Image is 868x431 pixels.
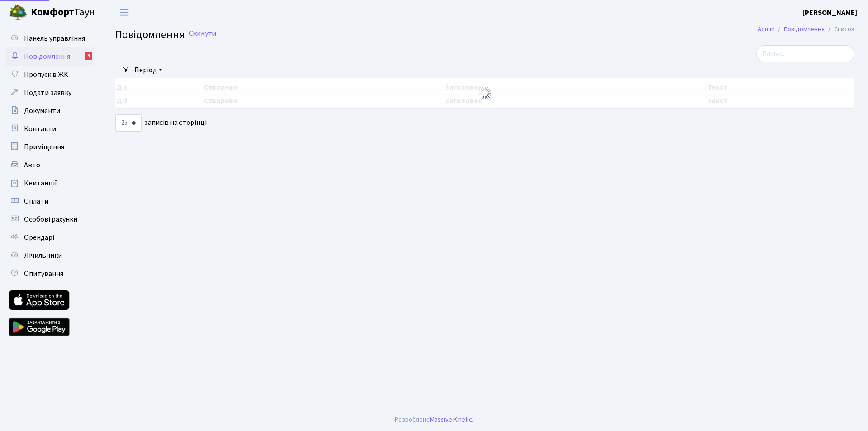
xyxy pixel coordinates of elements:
span: Особові рахунки [24,214,77,224]
span: Подати заявку [24,88,71,98]
a: Пропуск в ЖК [5,66,95,84]
img: logo.png [9,4,27,22]
span: Документи [24,106,60,116]
span: Контакти [24,124,56,134]
a: Період [131,62,166,78]
span: Приміщення [24,142,64,152]
span: Авто [24,160,40,170]
button: Переключити навігацію [113,5,136,20]
a: Скинути [189,29,216,38]
li: Список [825,24,854,34]
a: Admin [758,24,774,34]
a: Подати заявку [5,84,95,102]
span: Повідомлення [24,52,70,62]
a: Повідомлення [784,24,825,34]
a: Повідомлення3 [5,47,95,66]
a: Панель управління [5,29,95,47]
div: Розроблено . [395,415,473,425]
img: Обробка... [478,86,492,100]
input: Пошук... [756,45,854,62]
a: Лічильники [5,246,95,265]
span: Панель управління [24,33,85,43]
a: Оплати [5,192,95,210]
a: Особові рахунки [5,210,95,228]
span: Таун [31,5,95,20]
span: Квитанції [24,178,57,188]
label: записів на сторінці [115,114,207,132]
b: Комфорт [31,5,74,19]
span: Орендарі [24,232,54,242]
a: Опитування [5,265,95,283]
a: Авто [5,156,95,174]
span: Пропуск в ЖК [24,70,68,80]
span: Лічильники [24,251,62,260]
b: [PERSON_NAME] [802,8,857,18]
nav: breadcrumb [744,20,868,39]
a: Документи [5,102,95,120]
a: Орендарі [5,228,95,246]
a: [PERSON_NAME] [802,7,857,18]
span: Оплати [24,196,48,206]
a: Контакти [5,120,95,138]
span: Повідомлення [115,27,185,43]
a: Приміщення [5,138,95,156]
span: Опитування [24,269,63,279]
a: Massive Kinetic [430,415,472,424]
a: Квитанції [5,174,95,192]
select: записів на сторінці [115,114,142,132]
div: 3 [85,52,92,60]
